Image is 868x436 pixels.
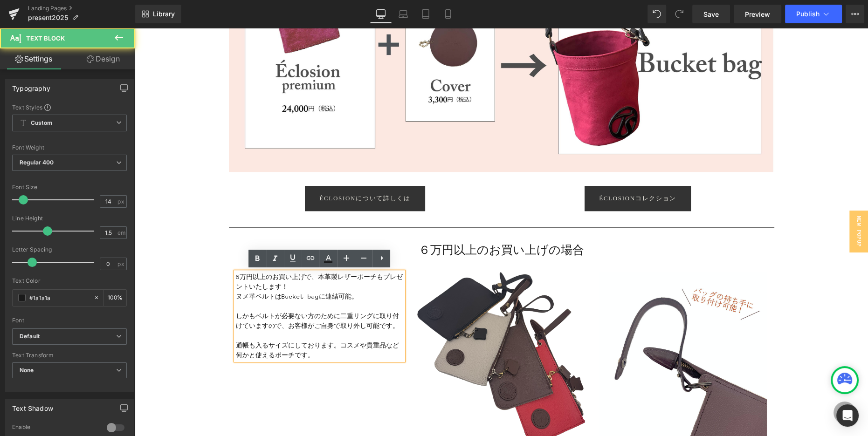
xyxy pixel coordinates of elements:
span: Save [703,9,719,19]
a: Desktop [370,5,392,23]
span: Text Block [26,34,65,42]
a: Éclosionコレクション [450,158,556,183]
b: None [20,367,34,374]
div: Font [12,317,127,324]
button: Publish [785,5,842,23]
b: Custom [31,119,52,127]
div: Text Color [12,278,127,284]
b: Regular 400 [20,159,54,166]
a: Laptop [392,5,414,23]
span: present2025 [28,14,68,21]
div: % [104,290,126,306]
span: Éclosionについて詳しくは [185,167,276,174]
button: Undo [648,5,666,23]
div: Text Transform [12,352,127,359]
p: 6万円以上のお買い上げで、本革製レザーポーチもプレゼントいたします！ ヌメ革ベルトはBucket bagに連結可能。 [101,244,269,273]
div: Text Styles [12,103,127,111]
span: em [117,230,125,236]
button: More [846,5,864,23]
a: New Library [135,5,181,23]
div: Text Shadow [12,399,53,412]
span: px [117,198,125,204]
a: Mobile [437,5,459,23]
div: Typography [12,79,50,92]
div: Enable [12,423,97,433]
div: Font Size [12,184,127,191]
a: Design [69,48,137,69]
span: Preview [745,9,770,19]
i: Default [20,333,40,341]
a: Landing Pages [28,5,135,12]
div: Line Height [12,215,127,222]
h2: ６万円以上のお買い上げの場合 [94,214,640,230]
div: Font Weight [12,144,127,151]
a: Preview [734,5,781,23]
button: Redo [670,5,689,23]
div: Open Intercom Messenger [836,404,859,427]
span: New Popup [715,183,733,225]
span: Library [153,10,175,18]
div: Letter Spacing [12,246,127,253]
a: Éclosionについて詳しくは [170,158,290,183]
p: 通帳も入るサイズにしております。コスメや貴重品など何かと使えるポーチです。 [101,313,269,332]
a: Tablet [414,5,437,23]
span: Éclosionコレクション [464,167,542,174]
input: Color [29,293,89,303]
span: Publish [796,10,820,18]
span: px [117,261,125,267]
p: しかもベルトが必要ない方のために二重リングに取り付けていますので、お客様がご自身で取り外し可能です。 [101,283,269,303]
